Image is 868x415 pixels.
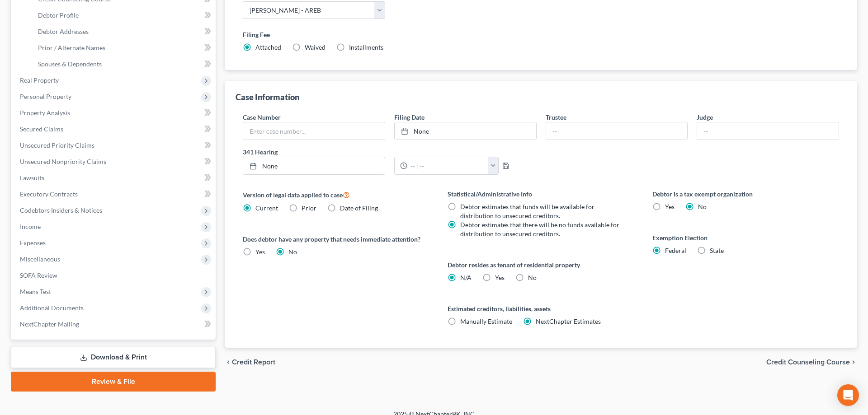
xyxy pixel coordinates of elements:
input: -- : -- [407,157,488,174]
label: Debtor is a tax exempt organization [652,189,839,199]
input: -- [546,122,688,140]
label: Estimated creditors, liabilities, assets [448,304,634,313]
label: Case Number [243,112,281,122]
span: Manually Estimate [460,317,512,325]
span: Expenses [20,239,46,247]
span: No [698,203,707,210]
label: Trustee [546,112,566,122]
label: Exemption Election [652,233,839,242]
a: Property Analysis [13,105,216,121]
label: Debtor resides as tenant of residential property [448,260,634,270]
span: Date of Filing [340,204,378,212]
span: Property Analysis [20,109,70,117]
button: chevron_left Credit Report [225,359,275,366]
a: Review & File [11,372,216,392]
span: State [710,247,724,254]
label: Version of legal data applied to case [243,189,429,200]
a: SOFA Review [13,267,216,284]
a: Secured Claims [13,121,216,137]
span: Yes [495,274,505,281]
span: Prior / Alternate Names [38,44,105,51]
a: Debtor Addresses [31,23,216,40]
a: Download & Print [11,347,216,368]
a: Executory Contracts [13,186,216,202]
input: -- [697,122,839,140]
span: No [528,274,537,281]
a: Lawsuits [13,170,216,186]
a: Prior / Alternate Names [31,40,216,56]
i: chevron_right [850,359,857,366]
span: Additional Documents [20,304,84,312]
button: Credit Counseling Course chevron_right [766,359,857,366]
span: Debtor Profile [38,11,79,19]
label: 341 Hearing [238,147,541,157]
span: Debtor estimates that there will be no funds available for distribution to unsecured creditors. [460,221,619,238]
span: Yes [255,248,265,256]
span: Credit Report [232,359,275,366]
label: Filing Fee [243,30,839,39]
span: Waived [305,43,325,51]
span: Real Property [20,76,59,84]
span: Secured Claims [20,125,63,133]
span: SOFA Review [20,271,57,279]
span: Federal [665,247,686,254]
input: Enter case number... [243,122,385,140]
span: Prior [302,204,316,212]
span: Credit Counseling Course [766,359,850,366]
span: NextChapter Mailing [20,320,79,328]
a: Unsecured Nonpriority Claims [13,154,216,170]
div: Case Information [236,92,299,103]
span: Unsecured Priority Claims [20,141,94,149]
label: Statistical/Administrative Info [448,189,634,199]
span: Yes [665,203,675,210]
span: Installments [349,43,383,51]
span: Spouses & Dependents [38,60,102,68]
label: Judge [697,112,713,122]
span: Attached [255,43,281,51]
span: Current [255,204,278,212]
span: Debtor Addresses [38,28,89,35]
span: Miscellaneous [20,255,60,263]
a: Unsecured Priority Claims [13,137,216,154]
span: Codebtors Insiders & Notices [20,206,102,214]
label: Does debtor have any property that needs immediate attention? [243,234,429,244]
a: Spouses & Dependents [31,56,216,72]
span: No [288,248,297,256]
span: Income [20,223,41,230]
a: NextChapter Mailing [13,316,216,332]
span: NextChapter Estimates [536,317,601,325]
span: Means Test [20,288,51,295]
span: Executory Contracts [20,190,78,198]
a: Debtor Profile [31,7,216,23]
i: chevron_left [225,359,232,366]
a: None [243,157,385,174]
span: Lawsuits [20,174,44,182]
span: Unsecured Nonpriority Claims [20,158,106,165]
span: N/A [460,274,472,281]
span: Debtor estimates that funds will be available for distribution to unsecured creditors. [460,203,594,219]
span: Personal Property [20,93,71,100]
a: None [395,122,536,140]
div: Open Intercom Messenger [837,384,859,406]
label: Filing Date [394,112,425,122]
